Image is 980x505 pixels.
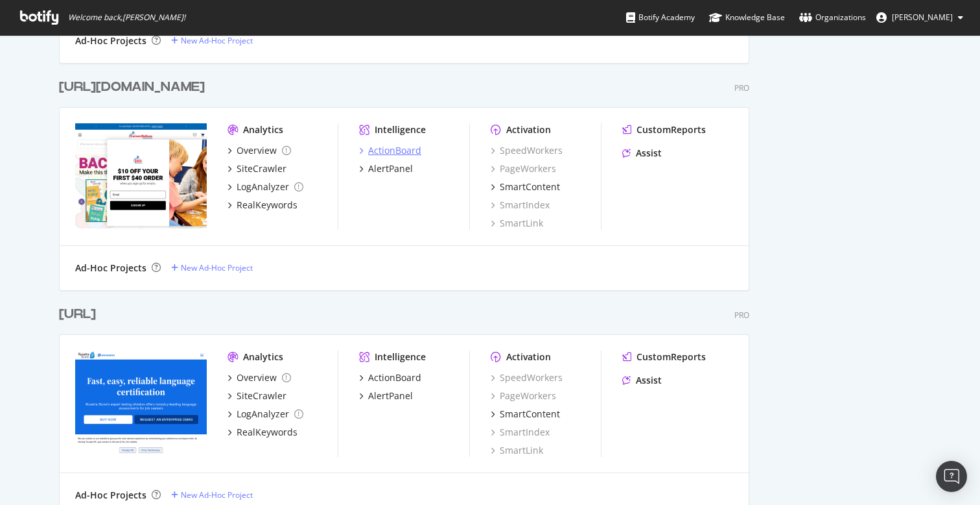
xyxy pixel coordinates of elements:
a: Overview [227,371,291,384]
div: New Ad-Hoc Project [181,489,253,500]
a: ActionBoard [359,371,421,384]
a: Assist [622,147,662,160]
a: New Ad-Hoc Project [171,489,253,500]
a: [URL][DOMAIN_NAME] [59,78,210,97]
div: SmartContent [500,180,560,193]
a: CustomReports [622,351,706,363]
a: SiteCrawler [227,162,286,175]
a: SmartLink [491,444,543,457]
div: Activation [506,351,551,363]
div: [URL] [59,305,96,324]
div: [URL][DOMAIN_NAME] [59,78,205,97]
div: Botify Academy [626,11,695,24]
div: Ad-Hoc Projects [75,34,146,47]
a: Assist [622,374,662,387]
div: Knowledge Base [709,11,785,24]
a: SmartIndex [491,426,550,439]
div: Open Intercom Messenger [936,461,967,492]
a: SmartContent [491,408,560,421]
div: Pro [734,82,749,93]
div: New Ad-Hoc Project [181,262,253,273]
div: Assist [636,147,662,160]
a: RealKeywords [227,426,297,439]
div: Ad-Hoc Projects [75,262,146,275]
div: Analytics [243,351,283,363]
a: SmartContent [491,180,560,193]
span: John McLendon [892,12,953,23]
div: SiteCrawler [237,389,286,402]
a: SpeedWorkers [491,144,563,157]
a: LogAnalyzer [227,408,303,421]
div: Intelligence [375,351,426,363]
div: ActionBoard [368,371,421,384]
a: [URL] [59,305,101,324]
a: New Ad-Hoc Project [171,35,253,46]
div: Overview [237,371,277,384]
div: ActionBoard [368,144,421,157]
a: CustomReports [622,123,706,136]
div: Organizations [799,11,866,24]
div: CustomReports [636,351,706,363]
div: AlertPanel [368,162,413,175]
div: LogAnalyzer [237,408,289,421]
div: New Ad-Hoc Project [181,35,253,46]
a: PageWorkers [491,162,556,175]
div: LogAnalyzer [237,180,289,193]
a: New Ad-Hoc Project [171,262,253,273]
div: Intelligence [375,123,426,136]
div: AlertPanel [368,389,413,402]
a: SmartLink [491,217,543,230]
div: CustomReports [636,123,706,136]
a: AlertPanel [359,162,413,175]
a: Overview [227,144,291,157]
a: PageWorkers [491,389,556,402]
div: SmartContent [500,408,560,421]
a: RealKeywords [227,199,297,212]
a: LogAnalyzer [227,180,303,193]
a: ActionBoard [359,144,421,157]
div: RealKeywords [237,199,297,212]
a: SpeedWorkers [491,371,563,384]
div: Analytics [243,123,283,136]
div: Activation [506,123,551,136]
div: Ad-Hoc Projects [75,489,146,502]
div: Pro [734,310,749,321]
a: SmartIndex [491,199,550,212]
div: Assist [636,374,662,387]
img: https://www.carsondellosa.com/ [75,123,207,228]
span: Welcome back, [PERSON_NAME] ! [68,12,185,23]
img: https://emmersion.ai/ [75,351,207,456]
button: [PERSON_NAME] [866,7,974,28]
div: RealKeywords [237,426,297,439]
div: Overview [237,144,277,157]
a: SiteCrawler [227,389,286,402]
div: SiteCrawler [237,162,286,175]
a: AlertPanel [359,389,413,402]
